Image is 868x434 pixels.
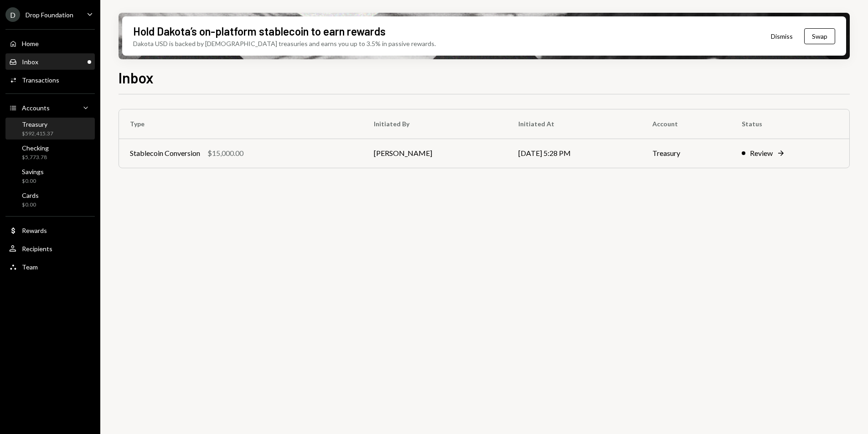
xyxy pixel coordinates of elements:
a: Transactions [5,72,95,88]
div: Accounts [22,104,50,112]
div: Rewards [22,227,47,234]
td: [PERSON_NAME] [363,139,507,168]
div: $15,000.00 [207,148,243,159]
div: Team [22,263,38,271]
div: Dakota USD is backed by [DEMOGRAPHIC_DATA] treasuries and earns you up to 3.5% in passive rewards. [133,39,436,48]
th: Type [119,109,363,139]
th: Initiated At [507,109,641,139]
a: Checking$5,773.78 [5,141,95,163]
div: $5,773.78 [22,154,49,161]
div: $0.00 [22,177,44,185]
a: Accounts [5,99,95,116]
div: Savings [22,168,44,176]
div: Inbox [22,58,38,66]
td: Treasury [641,139,731,168]
div: Transactions [22,76,59,84]
h1: Inbox [119,68,154,87]
div: Stablecoin Conversion [130,148,200,159]
div: Review [750,148,773,159]
a: Treasury$592,415.37 [5,118,95,139]
div: Drop Foundation [26,11,73,19]
div: Recipients [22,245,52,253]
a: Cards$0.00 [5,189,95,211]
div: D [5,7,20,22]
div: Hold Dakota’s on-platform stablecoin to earn rewards [133,24,386,39]
a: Inbox [5,53,95,70]
div: $0.00 [22,201,39,209]
th: Initiated By [363,109,507,139]
div: Home [22,40,39,47]
a: Rewards [5,222,95,238]
div: Cards [22,191,39,199]
div: Treasury [22,120,53,128]
div: Checking [22,144,49,152]
th: Status [731,109,849,139]
th: Account [641,109,731,139]
button: Dismiss [759,26,804,47]
button: Swap [804,28,835,44]
a: Savings$0.00 [5,165,95,187]
a: Home [5,35,95,52]
td: [DATE] 5:28 PM [507,139,641,168]
div: $592,415.37 [22,130,53,138]
a: Team [5,258,95,275]
a: Recipients [5,240,95,257]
